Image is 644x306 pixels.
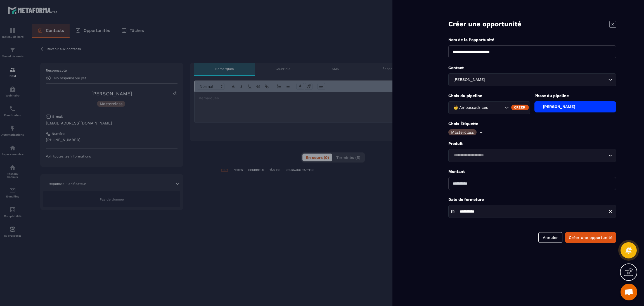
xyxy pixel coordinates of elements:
div: Search for option [448,73,616,86]
p: Masterclass [451,130,474,134]
p: Contact [448,65,616,70]
span: [PERSON_NAME] [452,77,486,83]
button: Annuler [538,232,562,243]
p: Phase du pipeline [534,93,616,98]
p: Choix Étiquette [448,121,616,126]
div: Search for option [448,101,530,114]
div: Search for option [448,149,616,162]
div: Créer [511,105,529,110]
p: Date de fermeture [448,197,616,202]
input: Search for option [452,152,607,159]
p: Choix du pipeline [448,93,530,98]
input: Search for option [486,77,607,83]
p: Produit [448,141,616,146]
button: Créer une opportunité [565,232,616,243]
span: 👑 Ambassadrices [452,105,489,111]
input: Search for option [489,105,503,111]
p: Nom de la l'opportunité [448,37,616,43]
p: Créer une opportunité [448,20,521,29]
p: Montant [448,169,616,174]
a: Ouvrir le chat [621,284,637,300]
